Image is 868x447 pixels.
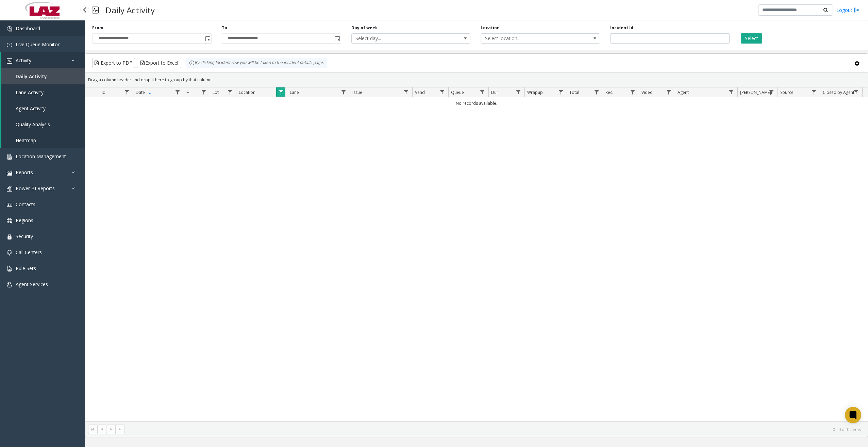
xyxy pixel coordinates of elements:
[836,6,859,14] a: Logout
[16,201,35,208] span: Contacts
[137,58,181,68] button: Export to Excel
[7,58,12,64] img: 'icon'
[129,427,861,432] kendo-pager-info: 0 - 0 of 0 items
[16,25,40,32] span: Dashboard
[147,90,153,95] span: Sortable
[402,87,411,97] a: Issue Filter Menu
[222,25,227,31] label: To
[102,89,105,95] span: Id
[823,89,854,95] span: Closed by Agent
[727,87,736,97] a: Agent Filter Menu
[437,87,447,97] a: Vend Filter Menu
[16,265,36,271] span: Rule Sets
[16,41,60,48] span: Live Queue Monitor
[610,25,633,31] label: Incident Id
[239,89,255,95] span: Location
[7,234,12,239] img: 'icon'
[478,87,487,97] a: Queue Filter Menu
[481,34,576,43] span: Select location...
[527,89,543,95] span: Wrapup
[16,137,36,144] span: Heatmap
[16,105,46,112] span: Agent Activity
[1,132,85,148] a: Heatmap
[16,57,31,64] span: Activity
[16,217,33,223] span: Regions
[780,89,794,95] span: Source
[741,33,762,44] button: Select
[16,249,42,255] span: Call Centers
[102,2,158,18] h3: Daily Activity
[352,34,447,43] span: Select day...
[854,6,859,14] img: logout
[204,34,211,43] span: Toggle popup
[136,89,145,95] span: Date
[1,116,85,132] a: Quality Analysis
[16,185,55,192] span: Power BI Reports
[16,169,33,176] span: Reports
[1,68,85,84] a: Daily Activity
[7,42,12,48] img: 'icon'
[605,89,613,95] span: Rec.
[1,100,85,116] a: Agent Activity
[189,60,195,66] img: infoIcon.svg
[7,154,12,160] img: 'icon'
[16,153,66,160] span: Location Management
[451,89,464,95] span: Queue
[7,202,12,208] img: 'icon'
[569,89,579,95] span: Total
[514,87,523,97] a: Dur Filter Menu
[7,218,12,223] img: 'icon'
[16,73,47,80] span: Daily Activity
[664,87,673,97] a: Video Filter Menu
[16,233,33,239] span: Security
[628,87,637,97] a: Rec. Filter Menu
[481,25,500,31] label: Location
[7,266,12,271] img: 'icon'
[809,87,818,97] a: Source Filter Menu
[351,25,378,31] label: Day of week
[333,34,341,43] span: Toggle popup
[92,58,135,68] button: Export to PDF
[186,58,327,68] div: By clicking Incident row you will be taken to the incident details page.
[556,87,565,97] a: Wrapup Filter Menu
[226,87,235,97] a: Lot Filter Menu
[1,84,85,100] a: Lane Activity
[592,87,601,97] a: Total Filter Menu
[92,25,103,31] label: From
[491,89,498,95] span: Dur
[85,74,868,86] div: Drag a column header and drop it here to group by that column
[186,89,189,95] span: H
[678,89,689,95] span: Agent
[85,97,868,109] td: No records available.
[415,89,425,95] span: Vend
[767,87,776,97] a: Parker Filter Menu
[852,87,861,97] a: Closed by Agent Filter Menu
[290,89,299,95] span: Lane
[276,87,285,97] a: Location Filter Menu
[122,87,131,97] a: Id Filter Menu
[173,87,182,97] a: Date Filter Menu
[92,2,99,18] img: pageIcon
[740,89,771,95] span: [PERSON_NAME]
[641,89,653,95] span: Video
[7,186,12,192] img: 'icon'
[352,89,362,95] span: Issue
[7,250,12,255] img: 'icon'
[339,87,348,97] a: Lane Filter Menu
[213,89,219,95] span: Lot
[16,89,44,96] span: Lane Activity
[7,26,12,32] img: 'icon'
[16,281,48,287] span: Agent Services
[16,121,50,128] span: Quality Analysis
[1,52,85,68] a: Activity
[85,87,868,421] div: Data table
[199,87,208,97] a: H Filter Menu
[7,282,12,287] img: 'icon'
[7,170,12,176] img: 'icon'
